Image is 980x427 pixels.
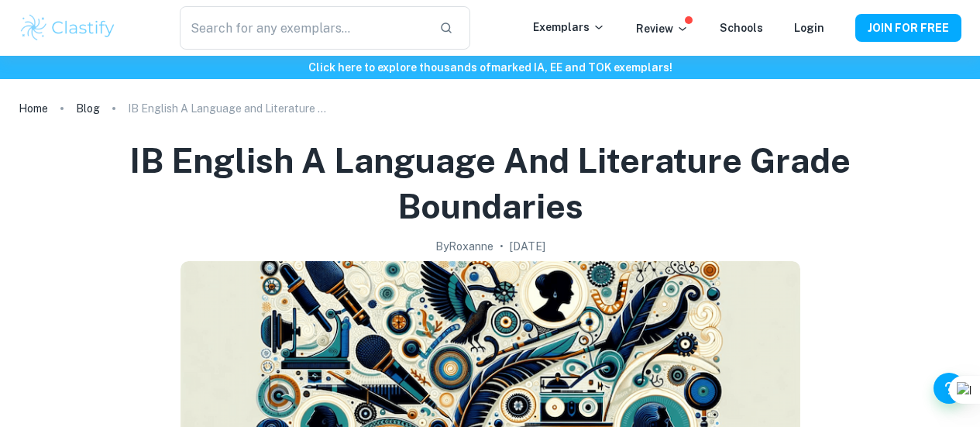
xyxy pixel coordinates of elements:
p: • [500,238,504,255]
a: Schools [720,22,763,34]
input: Search for any exemplars... [180,6,428,50]
p: IB English A Language and Literature Grade Boundaries [128,100,329,117]
h6: Click here to explore thousands of marked IA, EE and TOK exemplars ! [3,59,977,76]
a: Login [794,22,824,34]
button: Help and Feedback [934,373,965,404]
h2: By Roxanne [435,238,493,255]
h1: IB English A Language and Literature Grade Boundaries [37,138,943,229]
a: Home [19,98,48,119]
p: Exemplars [533,19,605,36]
img: Clastify logo [19,12,117,43]
h2: [DATE] [510,238,545,255]
p: Review [636,20,689,37]
button: JOIN FOR FREE [855,14,961,42]
a: Blog [76,98,100,119]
